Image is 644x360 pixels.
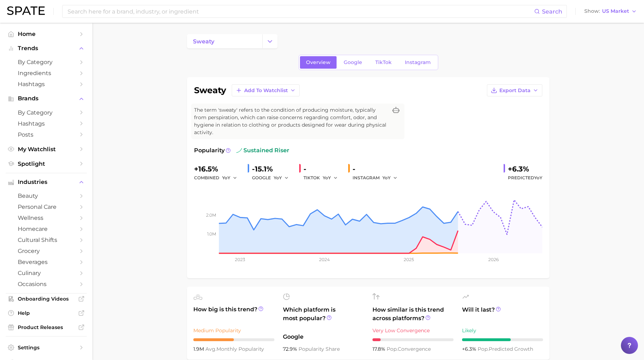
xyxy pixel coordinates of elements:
[18,131,75,138] span: Posts
[6,322,87,333] a: Product Releases
[6,43,87,54] button: Trends
[323,174,338,182] button: YoY
[236,146,289,155] span: sustained riser
[300,56,337,69] a: Overview
[508,163,542,175] div: +6.3%
[205,346,216,352] abbr: average
[499,88,531,94] span: Export Data
[18,237,75,243] span: cultural shifts
[6,57,87,68] a: by Category
[6,79,87,90] a: Hashtags
[372,338,454,341] div: 1 / 10
[344,59,362,65] span: Google
[6,256,87,268] a: beverages
[387,346,431,352] span: convergence
[18,344,75,351] span: Settings
[6,68,87,79] a: Ingredients
[306,59,331,65] span: Overview
[18,45,75,52] span: Trends
[304,174,343,182] div: TIKTOK
[194,174,242,182] div: combined
[304,163,343,175] div: -
[353,174,402,182] div: INSTAGRAM
[222,174,237,182] button: YoY
[252,174,294,182] div: GOOGLE
[274,174,289,182] button: YoY
[232,84,300,96] button: Add to Watchlist
[6,223,87,234] a: homecare
[193,338,274,341] div: 5 / 10
[319,257,330,262] tspan: 2024
[18,59,75,65] span: by Category
[6,279,87,290] a: occasions
[7,6,45,15] img: SPATE
[18,160,75,167] span: Spotlight
[6,129,87,140] a: Posts
[236,148,242,153] img: sustained riser
[18,226,75,232] span: homecare
[18,95,75,102] span: Brands
[323,175,331,181] span: YoY
[534,175,542,180] span: YoY
[6,118,87,129] a: Hashtags
[6,144,87,155] a: My Watchlist
[18,120,75,127] span: Hashtags
[18,281,75,287] span: occasions
[404,257,414,262] tspan: 2025
[193,346,205,352] span: 1.9m
[18,70,75,76] span: Ingredients
[18,179,75,185] span: Industries
[375,59,392,65] span: TikTok
[6,245,87,256] a: grocery
[18,270,75,276] span: culinary
[252,163,294,175] div: -15.1%
[262,34,278,48] button: Change Category
[18,203,75,210] span: personal care
[462,306,543,323] span: Will it last?
[405,59,431,65] span: Instagram
[18,310,75,316] span: Help
[193,326,274,335] div: Medium Popularity
[18,215,75,221] span: wellness
[283,333,364,341] span: Google
[488,257,499,262] tspan: 2026
[382,174,398,182] button: YoY
[222,175,230,181] span: YoY
[274,175,282,181] span: YoY
[6,93,87,104] button: Brands
[6,190,87,201] a: beauty
[6,28,87,39] a: Home
[18,31,75,37] span: Home
[478,346,533,352] span: predicted growth
[462,346,478,352] span: +6.3%
[372,346,387,352] span: 17.8%
[18,109,75,116] span: by Category
[372,306,454,323] span: How similar is this trend across platforms?
[338,56,368,69] a: Google
[6,177,87,187] button: Industries
[353,163,402,175] div: -
[6,158,87,169] a: Spotlight
[194,163,242,175] div: +16.5%
[18,296,75,302] span: Onboarding Videos
[18,81,75,88] span: Hashtags
[6,342,87,353] a: Settings
[583,7,639,16] button: ShowUS Market
[205,346,264,352] span: monthly popularity
[6,293,87,304] a: Onboarding Videos
[67,5,534,17] input: Search here for a brand, industry, or ingredient
[6,212,87,223] a: wellness
[18,324,75,330] span: Product Releases
[542,8,562,15] span: Search
[372,326,454,335] div: Very Low Convergence
[18,259,75,265] span: beverages
[6,268,87,279] a: culinary
[584,9,600,13] span: Show
[194,106,387,136] span: The term 'sweaty' refers to the condition of producing moisture, typically from perspiration, whi...
[508,174,542,182] span: Predicted
[18,146,75,153] span: My Watchlist
[18,248,75,254] span: grocery
[399,56,437,69] a: Instagram
[6,201,87,212] a: personal care
[6,234,87,245] a: cultural shifts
